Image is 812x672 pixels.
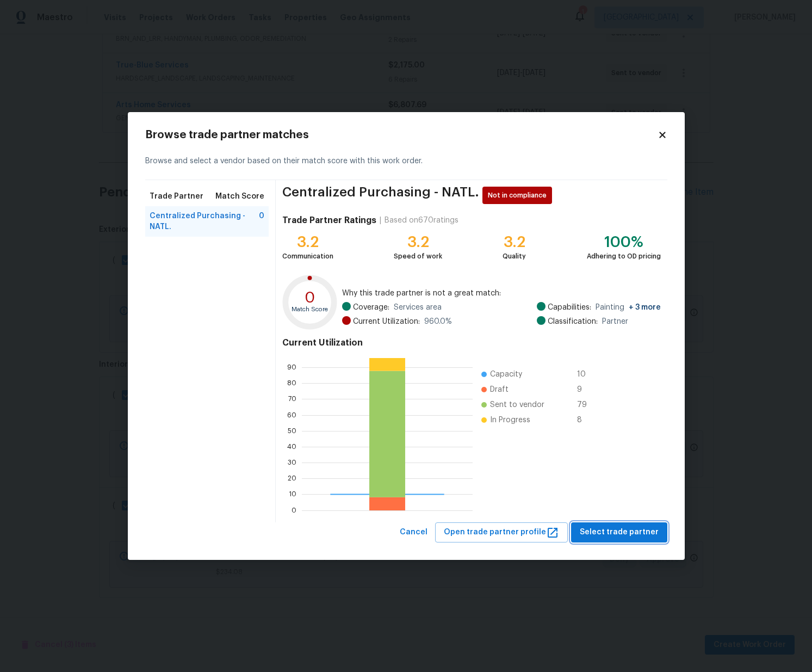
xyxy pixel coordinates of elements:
[287,364,296,371] text: 90
[282,251,333,262] div: Communication
[394,251,442,262] div: Speed of work
[602,316,628,327] span: Partner
[288,428,296,434] text: 50
[490,399,544,410] span: Sent to vendor
[587,237,661,248] div: 100%
[394,302,442,313] span: Services area
[292,307,328,313] text: Match Score
[424,316,452,327] span: 960.0 %
[287,380,296,387] text: 80
[577,384,594,395] span: 9
[490,415,530,426] span: In Progress
[577,415,594,426] span: 8
[394,237,442,248] div: 3.2
[282,187,479,204] span: Centralized Purchasing - NATL.
[353,302,389,313] span: Coverage:
[490,384,509,395] span: Draft
[150,191,203,202] span: Trade Partner
[376,215,385,226] div: |
[503,237,526,248] div: 3.2
[353,316,420,327] span: Current Utilization:
[548,302,591,313] span: Capabilities:
[292,507,296,514] text: 0
[259,211,264,232] span: 0
[400,526,427,539] span: Cancel
[150,211,259,232] span: Centralized Purchasing - NATL.
[145,130,658,140] h2: Browse trade partner matches
[282,237,333,248] div: 3.2
[444,526,559,539] span: Open trade partner profile
[282,215,376,226] h4: Trade Partner Ratings
[629,304,661,311] span: + 3 more
[490,369,522,380] span: Capacity
[488,190,551,201] span: Not in compliance
[385,215,458,226] div: Based on 670 ratings
[435,522,568,542] button: Open trade partner profile
[288,459,296,466] text: 30
[145,143,667,180] div: Browse and select a vendor based on their match score with this work order.
[577,399,594,410] span: 79
[287,412,296,418] text: 60
[580,526,659,539] span: Select trade partner
[596,302,661,313] span: Painting
[288,396,296,403] text: 70
[288,476,296,482] text: 20
[503,251,526,262] div: Quality
[587,251,661,262] div: Adhering to OD pricing
[577,369,594,380] span: 10
[289,491,296,498] text: 10
[215,191,264,202] span: Match Score
[395,522,432,542] button: Cancel
[571,522,667,542] button: Select trade partner
[548,316,598,327] span: Classification:
[282,337,660,348] h4: Current Utilization
[287,443,296,450] text: 40
[342,288,661,299] span: Why this trade partner is not a great match:
[305,290,315,305] text: 0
